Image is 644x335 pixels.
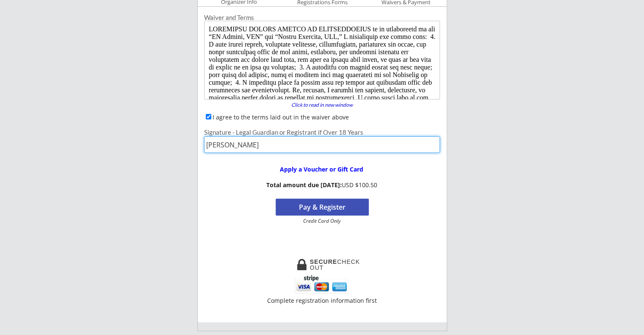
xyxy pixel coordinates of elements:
[310,258,337,265] strong: SECURE
[279,219,365,224] div: Credit Card Only
[286,102,358,109] a: Click to read in new window
[3,3,232,255] body: LOREMIPSU DOLORS AMETCO AD ELITSEDDOEIUS te in utlaboreetd ma ali “EN Admini, VEN” qui “Nostru Ex...
[265,298,379,304] div: Complete registration information first
[204,14,440,21] div: Waiver and Terms
[204,129,440,136] div: Signature - Legal Guardian or Registrant if Over 18 Years
[286,102,358,108] div: Click to read in new window
[264,182,380,189] div: USD $100.50
[204,136,440,153] input: Type full name
[267,166,376,172] div: Apply a Voucher or Gift Card
[213,113,349,121] label: I agree to the terms laid out in the waiver above
[266,181,342,189] strong: Total amount due [DATE]:
[310,259,360,271] div: CHECKOUT
[276,199,369,216] button: Pay & Register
